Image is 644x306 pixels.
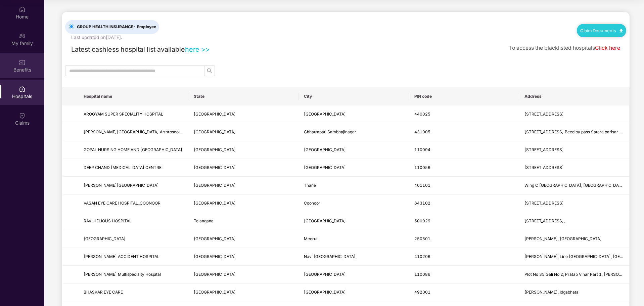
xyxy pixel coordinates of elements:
[414,290,430,295] span: 492001
[524,165,564,170] span: [STREET_ADDRESS]
[519,266,629,283] td: Plot No 35 Gali No 2, Pratap Vihar Part 1, Kirari
[194,183,236,188] span: [GEOGRAPHIC_DATA]
[524,112,564,117] span: [STREET_ADDRESS]
[619,29,623,33] img: svg+xml;base64,PHN2ZyB4bWxucz0iaHR0cDovL3d3dy53My5vcmcvMjAwMC9zdmciIHdpZHRoPSIxMC40IiBoZWlnaHQ9Ij...
[194,165,236,170] span: [GEOGRAPHIC_DATA]
[524,147,564,152] span: [STREET_ADDRESS]
[519,87,629,105] th: Address
[188,141,298,159] td: Delhi
[524,236,602,241] span: [PERSON_NAME], [GEOGRAPHIC_DATA]
[188,87,298,105] th: State
[519,141,629,159] td: B-1, Jyoti Nagar, Loni Road
[84,290,123,295] span: BHASKAR EYE CARE
[304,218,346,223] span: [GEOGRAPHIC_DATA]
[298,105,409,123] td: Nagpur
[519,230,629,248] td: JANI KHURD, BHAGAT ROAD
[298,266,409,283] td: New Delhi
[204,68,215,74] span: search
[78,105,188,123] td: AROGYAM SUPER SPECIALITY HOSPITAL
[204,65,215,76] button: search
[519,159,629,177] td: B-16, Pillar No. 227, Main Rohtak Road
[304,254,356,259] span: Navi [GEOGRAPHIC_DATA]
[84,147,182,152] span: GOPAL NURSING HOME AND [GEOGRAPHIC_DATA]
[304,272,346,277] span: [GEOGRAPHIC_DATA]
[133,24,156,29] span: - Employee
[524,272,637,277] span: Plot No 35 Gali No 2, Pratap Vihar Part 1, [PERSON_NAME]
[519,177,629,194] td: Wing C Radha Govind Park, Uttan Road
[78,212,188,230] td: RAVI HELIOUS HOSPITAL
[304,129,356,134] span: Chhatrapati Sambhajinagar
[78,283,188,301] td: BHASKAR EYE CARE
[84,94,183,99] span: Hospital name
[188,283,298,301] td: Chattisgarh
[78,266,188,283] td: Tomar Multispecialty Hospital
[188,123,298,141] td: Maharashtra
[19,6,26,13] img: svg+xml;base64,PHN2ZyBpZD0iSG9tZSIgeG1sbnM9Imh0dHA6Ly93d3cudzMub3JnLzIwMDAvc3ZnIiB3aWR0aD0iMjAiIG...
[78,194,188,212] td: VASAN EYE CARE HOSPITAL_COONOOR
[188,212,298,230] td: Telangana
[71,34,122,41] div: Last updated on [DATE] .
[298,212,409,230] td: Hyderabad
[188,248,298,266] td: Maharashtra
[414,272,430,277] span: 110086
[414,254,430,259] span: 410206
[524,201,564,206] span: [STREET_ADDRESS]
[84,112,163,117] span: AROGYAM SUPER SPECIALITY HOSPITAL
[414,183,430,188] span: 401101
[78,248,188,266] td: MHATRE ACCIDENT HOSPITAL
[84,272,161,277] span: [PERSON_NAME] Multispecialty Hospital
[414,129,430,134] span: 431005
[409,87,519,105] th: PIN code
[509,45,595,51] span: To access the blacklisted hospitals
[519,248,629,266] td: Shivram Sadan, Line Ali Shivaji Road, Opp ST Stand
[524,183,625,188] span: Wing C [GEOGRAPHIC_DATA], [GEOGRAPHIC_DATA]
[188,159,298,177] td: Delhi
[298,87,409,105] th: City
[74,24,159,30] span: GROUP HEALTH INSURANCE
[298,248,409,266] td: Navi Mumbai
[304,112,346,117] span: [GEOGRAPHIC_DATA]
[84,129,254,134] span: [PERSON_NAME][GEOGRAPHIC_DATA] Arthroscopy & Orthopedic Superspeciality Center
[524,290,579,295] span: [PERSON_NAME], Idgabhata
[595,45,620,51] a: Click here
[519,283,629,301] td: Dani bhawan, Idgabhata
[188,194,298,212] td: Tamil Nadu
[524,218,565,223] span: [STREET_ADDRESS],
[298,283,409,301] td: Raipur
[194,147,236,152] span: [GEOGRAPHIC_DATA]
[519,194,629,212] td: 75/75 1 Mount Road, Kumaran Nagar
[298,194,409,212] td: Coonoor
[19,86,26,92] img: svg+xml;base64,PHN2ZyBpZD0iSG9zcGl0YWxzIiB4bWxucz0iaHR0cDovL3d3dy53My5vcmcvMjAwMC9zdmciIHdpZHRoPS...
[71,45,185,53] span: Latest cashless hospital list available
[194,201,236,206] span: [GEOGRAPHIC_DATA]
[304,165,346,170] span: [GEOGRAPHIC_DATA]
[414,218,430,223] span: 500029
[188,177,298,194] td: Maharashtra
[304,183,316,188] span: Thane
[519,123,629,141] td: Plot No.11 Sarve No.3/4 Beed by pass Satara parisar Mustafabad, Amdar Road Satara Parisar Session...
[185,45,210,53] a: here >>
[414,165,430,170] span: 110056
[304,201,320,206] span: Coonoor
[414,236,430,241] span: 250501
[524,94,624,99] span: Address
[78,177,188,194] td: DHANVANTARI HOSPITAL
[304,290,346,295] span: [GEOGRAPHIC_DATA]
[298,141,409,159] td: New Delhi
[298,123,409,141] td: Chhatrapati Sambhajinagar
[78,123,188,141] td: Shri Swami Samarth Hospital Arthroscopy & Orthopedic Superspeciality Center
[84,236,126,241] span: [GEOGRAPHIC_DATA]
[194,218,214,223] span: Telangana
[188,230,298,248] td: Uttar Pradesh
[519,105,629,123] td: 34, Sita Nagar, Wardha Road
[84,201,160,206] span: VASAN EYE CARE HOSPITAL_COONOOR
[188,266,298,283] td: Delhi
[78,159,188,177] td: DEEP CHAND DIALYSIS CENTRE
[194,236,236,241] span: [GEOGRAPHIC_DATA]
[194,272,236,277] span: [GEOGRAPHIC_DATA]
[194,254,236,259] span: [GEOGRAPHIC_DATA]
[304,147,346,152] span: [GEOGRAPHIC_DATA]
[19,112,26,119] img: svg+xml;base64,PHN2ZyBpZD0iQ2xhaW0iIHhtbG5zPSJodHRwOi8vd3d3LnczLm9yZy8yMDAwL3N2ZyIgd2lkdGg9IjIwIi...
[414,147,430,152] span: 110094
[84,254,159,259] span: [PERSON_NAME] ACCIDENT HOSPITAL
